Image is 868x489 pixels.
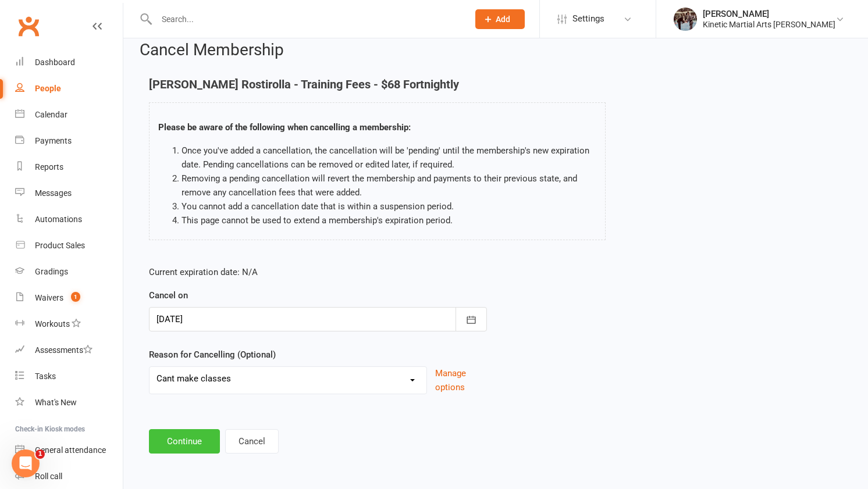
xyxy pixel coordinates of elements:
div: Product Sales [35,241,85,250]
div: Messages [35,188,72,198]
button: Cancel [225,429,279,454]
div: Dashboard [35,58,75,67]
a: People [15,76,123,102]
a: Dashboard [15,49,123,76]
span: 1 [71,292,80,302]
div: Assessments [35,345,93,355]
p: Current expiration date: N/A [149,265,487,279]
div: [PERSON_NAME] [703,9,835,19]
button: Continue [149,429,220,454]
div: Payments [35,136,72,145]
a: Calendar [15,102,123,128]
div: Workouts [35,319,70,329]
a: Assessments [15,337,123,363]
div: Gradings [35,267,68,276]
a: Workouts [15,311,123,337]
div: Tasks [35,372,56,381]
label: Reason for Cancelling (Optional) [149,348,276,362]
a: Messages [15,180,123,206]
a: Gradings [15,259,123,285]
div: Calendar [35,110,67,119]
div: Reports [35,162,63,172]
div: Waivers [35,293,63,302]
a: General attendance kiosk mode [15,437,123,463]
strong: Please be aware of the following when cancelling a membership: [158,122,411,133]
div: People [35,84,61,93]
a: Reports [15,154,123,180]
li: You cannot add a cancellation date that is within a suspension period. [182,199,596,213]
a: Waivers 1 [15,285,123,311]
img: thumb_image1665806850.png [674,8,697,31]
iframe: Intercom live chat [12,449,40,477]
li: Once you've added a cancellation, the cancellation will be 'pending' until the membership's new e... [182,144,596,172]
label: Cancel on [149,288,188,302]
a: Clubworx [14,12,43,41]
a: Product Sales [15,233,123,259]
li: Removing a pending cancellation will revert the membership and payments to their previous state, ... [182,172,596,199]
div: General attendance [35,445,106,455]
input: Search... [153,11,460,27]
a: Payments [15,128,123,154]
a: What's New [15,390,123,416]
a: Automations [15,206,123,233]
div: Automations [35,215,82,224]
button: Manage options [435,366,487,394]
button: Add [475,9,525,29]
h2: Cancel Membership [140,41,852,59]
li: This page cannot be used to extend a membership's expiration period. [182,213,596,227]
h4: [PERSON_NAME] Rostirolla - Training Fees - $68 Fortnightly [149,78,606,91]
span: Add [496,15,510,24]
div: What's New [35,398,77,407]
span: Settings [572,6,604,32]
div: Kinetic Martial Arts [PERSON_NAME] [703,19,835,30]
a: Tasks [15,363,123,390]
span: 1 [35,449,45,459]
div: Roll call [35,472,62,481]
